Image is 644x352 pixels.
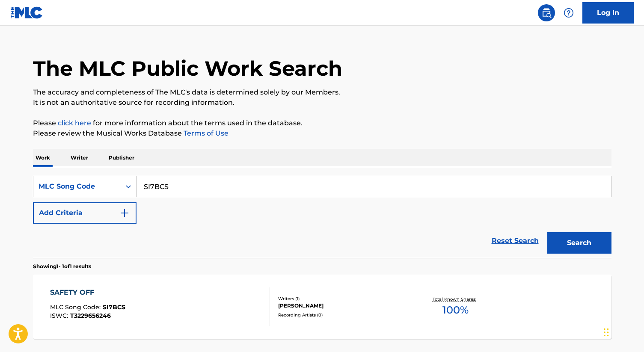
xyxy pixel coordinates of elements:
span: 100 % [442,302,469,318]
p: Work [33,149,53,167]
div: Recording Artists ( 0 ) [278,312,407,318]
img: help [564,8,574,18]
div: MLC Song Code [39,181,116,192]
div: Writers ( 1 ) [278,296,407,302]
p: Please for more information about the terms used in the database. [33,118,611,128]
img: search [541,8,552,18]
a: Reset Search [487,231,543,250]
a: Log In [582,2,634,24]
div: SAFETY OFF [50,287,125,298]
div: [PERSON_NAME] [278,302,407,310]
p: Publisher [106,149,137,167]
img: MLC Logo [10,6,43,19]
p: Total Known Shares: [433,296,478,302]
img: 9d2ae6d4665cec9f34b9.svg [119,208,130,218]
p: Writer [68,149,91,167]
span: ISWC : [50,312,70,319]
span: SI7BCS [103,303,125,311]
a: SAFETY OFFMLC Song Code:SI7BCSISWC:T3229656246Writers (1)[PERSON_NAME]Recording Artists (0)Total ... [33,275,611,339]
h1: The MLC Public Work Search [33,56,342,81]
p: Showing 1 - 1 of 1 results [33,263,91,270]
p: The accuracy and completeness of The MLC's data is determined solely by our Members. [33,87,611,98]
form: Search Form [33,176,611,258]
a: Terms of Use [182,129,229,137]
span: T3229656246 [70,312,111,319]
p: It is not an authoritative source for recording information. [33,98,611,108]
div: Help [560,4,577,21]
iframe: Chat Widget [601,311,644,352]
button: Search [547,232,611,254]
button: Add Criteria [33,202,137,224]
a: click here [58,119,91,127]
div: Drag [604,319,609,345]
p: Please review the Musical Works Database [33,128,611,139]
a: Public Search [538,4,555,21]
span: MLC Song Code : [50,303,103,311]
